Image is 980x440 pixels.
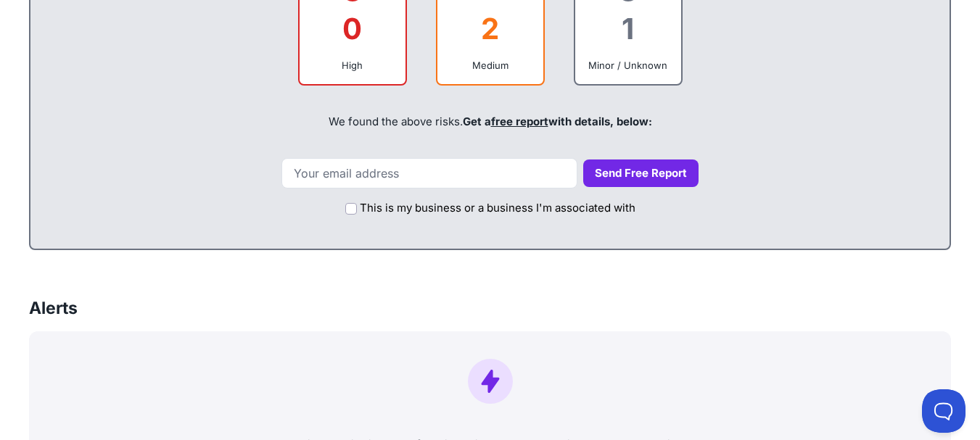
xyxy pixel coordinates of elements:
[360,200,635,217] label: This is my business or a business I'm associated with
[463,115,652,128] span: Get a with details, below:
[491,115,548,128] a: free report
[583,159,699,188] button: Send Free Report
[281,158,577,188] input: Your email address
[922,389,965,433] iframe: Toggle Customer Support
[587,58,670,72] div: Minor / Unknown
[45,97,935,146] div: We found the above risks.
[449,58,532,72] div: Medium
[29,296,78,320] h3: Alerts
[311,58,394,72] div: High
